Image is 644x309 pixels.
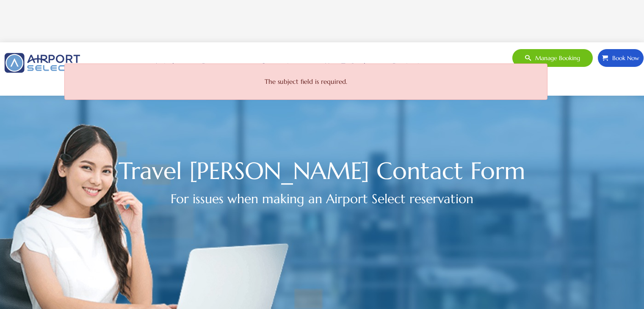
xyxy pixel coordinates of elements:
a: Departures [200,55,238,76]
span: Book Now [608,49,639,67]
div: The subject field is required. [64,63,547,100]
a: Destinations [390,55,432,76]
a: Book Now [597,49,644,67]
h1: Travel [PERSON_NAME] Contact Form [46,161,598,181]
a: Connections [259,55,301,76]
span: Manage booking [531,49,580,67]
a: How to book [323,55,369,76]
a: Arrivals [152,55,179,76]
a: Manage booking [512,49,593,67]
h2: For issues when making an Airport Select reservation [46,189,598,208]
